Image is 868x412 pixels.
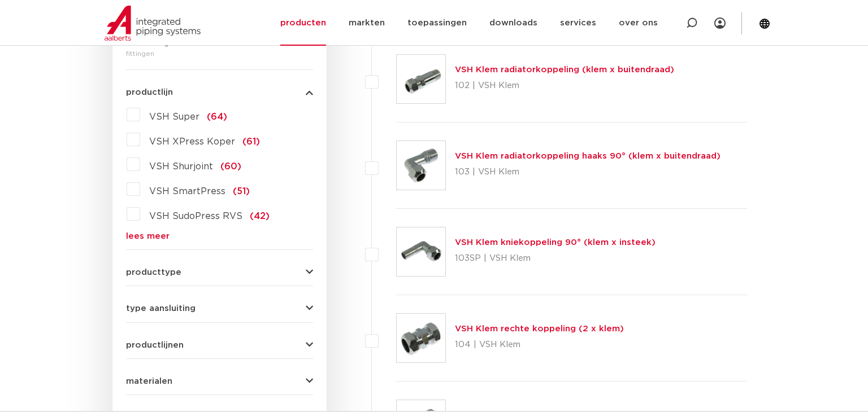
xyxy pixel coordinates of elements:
button: productlijnen [126,341,313,349]
span: productlijn [126,88,173,97]
button: materialen [126,377,313,385]
a: VSH Klem radiatorkoppeling haaks 90° (klem x buitendraad) [455,152,721,160]
span: VSH Super [149,112,199,121]
p: 103 | VSH Klem [455,163,721,181]
img: Thumbnail for VSH Klem kniekoppeling 90° (klem x insteek) [397,227,445,276]
img: Thumbnail for VSH Klem radiatorkoppeling haaks 90° (klem x buitendraad) [397,141,445,190]
div: fittingen [126,47,313,60]
a: VSH Klem rechte koppeling (2 x klem) [455,325,624,333]
span: productlijnen [126,341,184,349]
a: VSH Klem kniekoppeling 90° (klem x insteek) [455,238,656,247]
button: producttype [126,268,313,277]
a: lees meer [126,232,313,240]
span: VSH SudoPress RVS [149,212,242,221]
span: VSH SmartPress [149,187,225,196]
span: materialen [126,377,172,385]
button: productlijn [126,88,313,97]
p: 102 | VSH Klem [455,77,674,95]
span: (60) [220,162,241,171]
span: (51) [233,187,250,196]
span: (42) [250,212,270,221]
span: type aansluiting [126,304,196,313]
button: type aansluiting [126,304,313,313]
span: (61) [242,137,260,146]
p: 103SP | VSH Klem [455,249,656,268]
img: Thumbnail for VSH Klem radiatorkoppeling (klem x buitendraad) [397,55,445,103]
img: Thumbnail for VSH Klem rechte koppeling (2 x klem) [397,314,445,362]
p: 104 | VSH Klem [455,336,624,354]
span: VSH XPress Koper [149,137,235,146]
span: (64) [207,112,227,121]
a: VSH Klem radiatorkoppeling (klem x buitendraad) [455,65,674,74]
span: producttype [126,268,181,277]
span: VSH Shurjoint [149,162,213,171]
